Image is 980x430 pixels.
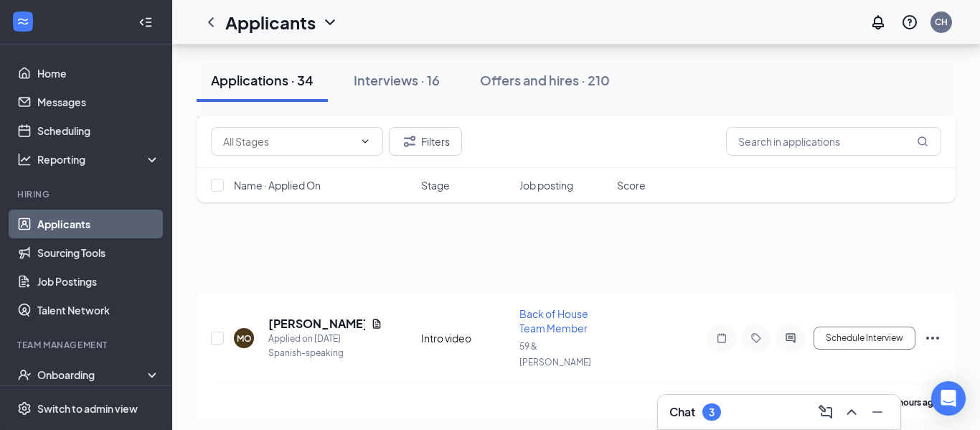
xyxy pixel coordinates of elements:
[211,71,314,89] div: Applications · 34
[870,14,887,31] svg: Notifications
[17,152,32,167] svg: Analysis
[37,368,148,382] div: Onboarding
[37,88,160,116] a: Messages
[726,127,941,156] input: Search in applications
[268,316,365,332] h5: [PERSON_NAME]
[17,368,32,382] svg: UserCheck
[887,397,939,408] b: 15 hours ago
[223,134,354,149] input: All Stages
[421,178,450,192] span: Stage
[869,403,886,421] svg: Minimize
[138,15,153,29] svg: Collapse
[866,401,889,424] button: Minimize
[840,401,863,424] button: ChevronUp
[669,404,695,420] h3: Chat
[16,14,30,29] svg: WorkstreamLogo
[713,332,730,344] svg: Note
[37,238,160,267] a: Sourcing Tools
[268,346,382,360] div: Spanish-speaking
[354,71,440,89] div: Interviews · 16
[519,178,573,192] span: Job posting
[37,401,138,416] div: Switch to admin view
[37,152,161,167] div: Reporting
[268,332,382,346] div: Applied on [DATE]
[237,332,252,345] div: MO
[37,116,160,145] a: Scheduling
[17,188,157,200] div: Hiring
[321,14,339,31] svg: ChevronDown
[843,403,860,421] svg: ChevronUp
[37,210,160,238] a: Applicants
[519,307,588,335] span: Back of House Team Member
[37,59,160,88] a: Home
[814,401,837,424] button: ComposeMessage
[901,14,918,31] svg: QuestionInfo
[359,136,371,147] svg: ChevronDown
[371,318,382,329] svg: Document
[617,178,646,192] span: Score
[817,403,834,421] svg: ComposeMessage
[917,136,928,147] svg: MagnifyingGlass
[814,327,915,350] button: Schedule Interview
[234,178,321,192] span: Name · Applied On
[17,339,157,351] div: Team Management
[480,71,610,89] div: Offers and hires · 210
[37,296,160,324] a: Talent Network
[389,127,462,156] button: Filter Filters
[924,329,941,347] svg: Ellipses
[37,267,160,296] a: Job Postings
[782,332,799,344] svg: ActiveChat
[225,10,316,34] h1: Applicants
[202,14,220,31] svg: ChevronLeft
[709,406,715,419] div: 3
[421,331,511,345] div: Intro video
[17,401,32,416] svg: Settings
[519,341,591,368] span: 59 & [PERSON_NAME]
[935,16,948,28] div: CH
[931,381,966,416] div: Open Intercom Messenger
[401,133,418,150] svg: Filter
[748,332,765,344] svg: Tag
